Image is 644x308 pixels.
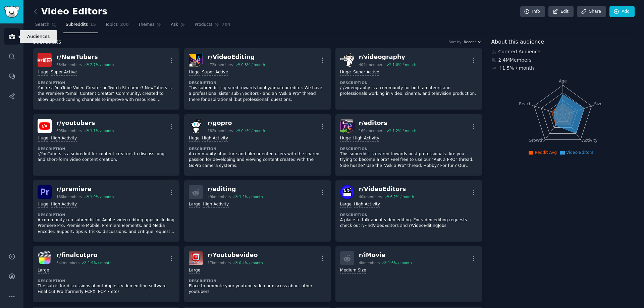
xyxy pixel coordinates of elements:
div: r/ iMovie [359,251,412,259]
div: 1.9 % / month [88,260,112,265]
dt: Description [189,279,326,283]
div: 2.7 % / month [90,62,114,67]
div: 34k members [56,260,79,265]
div: r/ Youtubevideo [208,251,263,259]
span: 15 [90,22,96,28]
div: r/ VideoEditing [208,53,265,61]
p: A community of picture and film oriented users with the shared passion for developing and viewing... [189,151,326,169]
dt: Description [340,146,477,151]
div: 4k members [359,260,380,265]
div: 1.2 % / month [392,128,416,133]
div: 584k members [56,62,82,67]
dt: Description [38,146,175,151]
a: Topics200 [103,19,131,33]
div: 1.0 % / month [90,194,114,199]
a: Edit [548,6,574,17]
div: 169k members [359,128,384,133]
span: Subreddits [33,38,61,46]
div: r/ premiere [56,185,114,193]
a: youtubersr/youtubers305kmembers1.1% / monthHugeHigh ActivityDescriptionr/YouTubers is a subreddit... [33,114,179,176]
div: 40k members [359,194,382,199]
a: finalcutpror/finalcutpro34kmembers1.9% / monthLargeDescriptionThe sub is for discussions about Ap... [33,246,179,302]
dt: Description [340,80,477,85]
div: Huge [189,69,200,76]
div: Huge [38,201,48,208]
img: editors [340,119,354,133]
div: 0.4 % / month [239,260,263,265]
div: High Activity [202,135,228,142]
tspan: Size [594,101,602,106]
p: Place to promote your youtube video or discuss about other youtubers [189,283,326,295]
a: NewTubersr/NewTubers584kmembers2.7% / monthHugeSuper ActiveDescriptionYou're a YouTube Video Crea... [33,48,179,110]
span: Recent [464,40,476,44]
span: 200 [120,22,129,28]
tspan: Activity [582,138,597,143]
a: premierer/premiere166kmembers1.0% / monthHugeHigh ActivityDescriptionA community-run subreddit fo... [33,180,179,242]
div: Super Active [51,69,77,76]
div: Large [38,267,49,274]
div: High Activity [203,201,229,208]
div: 1.2 % / month [239,194,263,199]
div: 2.4M Members [491,57,635,64]
span: Reddit Avg [535,150,557,155]
p: A place to talk about video editing. For video editing requests check out r/FindVideoEditors and ... [340,217,477,229]
p: r/YouTubers is a subreddit for content creators to discuss long- and short-form video content cre... [38,151,175,163]
div: Sort by [449,40,462,44]
p: The sub is for discussions about Apple's video editing software Final Cut Pro (formerly FCPX, FCP... [38,283,175,295]
button: Recent [464,40,482,44]
div: 17k members [208,260,231,265]
a: Add [609,6,635,17]
div: r/ finalcutpro [56,251,112,259]
a: VideoEditingr/VideoEditing472kmembers0.8% / monthHugeSuper ActiveDescriptionThis subreddit is gea... [184,48,331,110]
div: 305k members [56,128,82,133]
div: r/ editing [208,185,263,193]
div: Super Active [202,69,228,76]
div: 6.2 % / month [390,194,414,199]
p: A community-run subreddit for Adobe video editing apps including Premiere Pro, Premiere Mobile, P... [38,217,175,235]
a: gopror/gopro182kmembers0.4% / monthHugeHigh ActivityDescriptionA community of picture and film or... [184,114,331,176]
div: 472k members [208,62,233,67]
h2: Video Editors [33,6,107,17]
p: This subreddit is geared towards hobby/amateur editor. We have a professional sister sub /r/edito... [189,85,326,103]
span: 704 [222,22,230,28]
div: 0.8 % / month [241,62,265,67]
div: Medium Size [340,267,366,274]
div: ↑ 1.5 % / month [498,65,534,72]
img: gopro [189,119,203,133]
div: High Activity [51,135,77,142]
span: Video Editors [566,150,593,155]
img: VideoEditing [189,53,203,67]
div: Large [340,201,352,208]
a: Youtubevideor/Youtubevideo17kmembers0.4% / monthLargeDescriptionPlace to promote your youtube vid... [184,246,331,302]
div: Large [189,267,200,274]
p: /r/videography is a community for both amateurs and professionals working in video, cinema, and t... [340,85,477,97]
div: Curated Audience [491,48,635,55]
div: Large [189,201,200,208]
a: r/editing49kmembers1.2% / monthLargeHigh Activity [184,180,331,242]
dt: Description [189,80,326,85]
img: GummySearch logo [4,6,19,18]
div: Huge [189,135,200,142]
img: youtubers [38,119,52,133]
a: Ask [168,19,187,33]
dt: Description [38,279,175,283]
p: This subreddit is geared towards post-professionals. Are you trying to become a pro? Feel free to... [340,151,477,169]
span: Products [195,22,212,28]
img: Youtubevideo [189,251,203,265]
div: 1.6 % / month [388,260,412,265]
div: Huge [38,135,48,142]
div: 404k members [359,62,384,67]
tspan: Age [559,79,567,83]
dt: Description [38,212,175,217]
div: r/ NewTubers [56,53,114,61]
a: Products704 [192,19,232,33]
tspan: Growth [529,138,543,143]
dt: Description [38,80,175,85]
a: Search [33,19,59,33]
img: finalcutpro [38,251,52,265]
div: 49k members [208,194,231,199]
a: Share [577,6,606,17]
div: Huge [38,69,48,76]
span: About this audience [491,38,544,46]
span: Search [35,22,49,28]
